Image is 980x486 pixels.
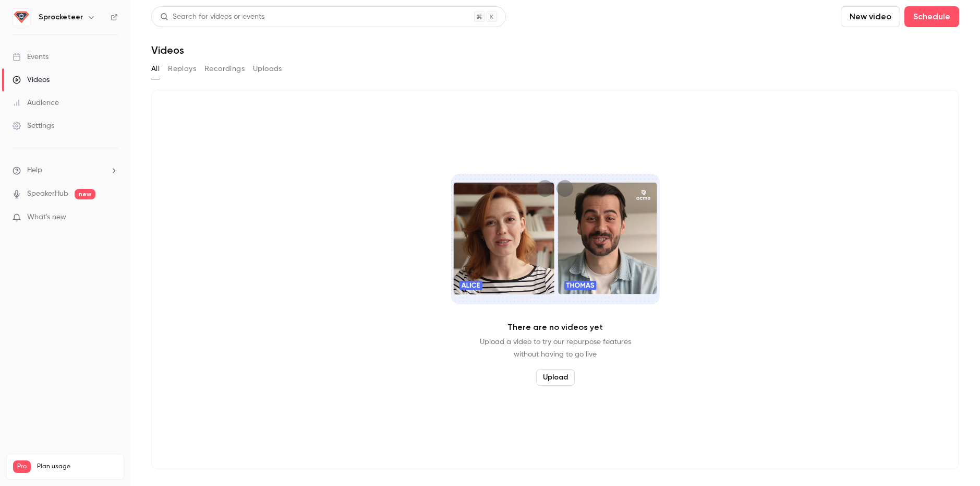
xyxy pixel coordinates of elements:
button: All [151,61,160,77]
button: Recordings [204,61,245,77]
h1: Videos [151,44,184,56]
h6: Sprocketeer [39,12,83,22]
div: Search for videos or events [160,11,264,22]
img: Sprocketeer [13,9,30,26]
p: Upload a video to try our repurpose features without having to go live [480,336,631,361]
li: help-dropdown-opener [13,165,118,176]
iframe: Noticeable Trigger [105,213,118,222]
p: There are no videos yet [507,321,603,334]
span: new [75,189,95,199]
button: Replays [168,61,196,77]
div: Videos [13,75,50,85]
section: Videos [151,6,959,480]
div: Settings [13,121,54,131]
button: New video [841,6,900,27]
button: Schedule [904,6,959,27]
span: Help [27,165,42,176]
div: Events [13,52,49,62]
a: SpeakerHub [27,188,68,199]
div: Audience [13,98,59,108]
span: Plan usage [37,463,117,471]
span: What's new [27,212,66,223]
button: Uploads [253,61,282,77]
span: Pro [13,460,31,473]
button: Upload [536,369,575,386]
